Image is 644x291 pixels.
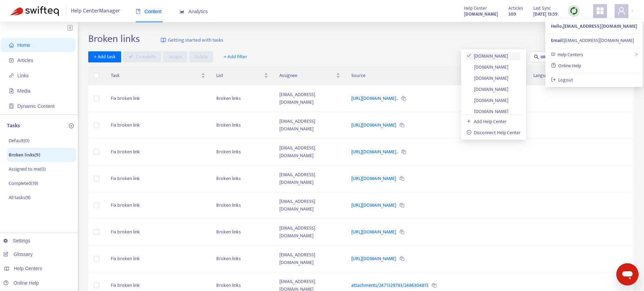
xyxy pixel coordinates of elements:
span: plus-circle [69,123,74,128]
th: Assignee [274,66,345,85]
a: [DOMAIN_NAME] [466,108,509,115]
a: Online Help [551,62,581,70]
p: Broken links ( 9 ) [9,151,40,159]
span: List [216,72,263,79]
span: appstore [596,7,604,15]
td: [EMAIL_ADDRESS][DOMAIN_NAME] [274,165,345,192]
span: Last Sync [533,5,551,12]
span: Articles [17,58,33,63]
span: right [634,52,638,57]
a: Glossary [3,251,33,257]
th: Source [346,66,480,85]
span: Task [111,72,200,79]
td: [EMAIL_ADDRESS][DOMAIN_NAME] [274,219,345,246]
span: Help Center [464,5,487,12]
h2: Broken links [88,33,140,45]
td: Broken links [211,165,274,192]
td: Fix broken link [105,246,211,272]
a: [URL][DOMAIN_NAME].. [351,148,399,156]
a: Add Help Center [466,118,507,126]
span: Help Center Manager [71,5,120,18]
td: Broken links [211,246,274,272]
td: Fix broken link [105,219,211,246]
a: Getting started with tasks [161,33,223,48]
td: Fix broken link [105,112,211,139]
a: [URL][DOMAIN_NAME].. [351,94,399,102]
td: [EMAIL_ADDRESS][DOMAIN_NAME] [274,139,345,165]
img: sync.dc5367851b00ba804db3.png [570,7,578,15]
td: Fix broken link [105,165,211,192]
span: Help Centers [14,266,42,271]
p: Assigned to me ( 0 ) [9,165,46,173]
td: Broken links [211,192,274,219]
span: user [617,7,626,15]
span: container [9,104,14,109]
a: attachments/2471329793/2486304815 [351,281,429,289]
strong: Email: [551,36,564,44]
td: [EMAIL_ADDRESS][DOMAIN_NAME] [274,192,345,219]
span: search [534,54,539,59]
span: + Add task [94,53,116,61]
td: Fix broken link [105,85,211,112]
td: Fix broken link [105,139,211,165]
a: [URL][DOMAIN_NAME] [351,174,397,182]
td: [EMAIL_ADDRESS][DOMAIN_NAME] [274,112,345,139]
span: Dynamic Content [17,103,54,109]
a: Disconnect Help Center [466,129,521,137]
strong: [DATE] 15:59 [533,10,557,18]
span: Media [17,88,30,94]
button: + Add filter [218,51,253,62]
td: [EMAIL_ADDRESS][DOMAIN_NAME] [274,246,345,272]
button: Delete [189,51,213,62]
span: + Add filter [224,53,247,61]
p: Completed ( 19 ) [9,180,38,187]
p: Default ( 0 ) [9,137,29,144]
strong: Hello, [EMAIL_ADDRESS][DOMAIN_NAME] [551,22,637,30]
a: [DOMAIN_NAME] [466,74,509,82]
span: Analytics [180,9,208,14]
td: Broken links [211,139,274,165]
button: Assign [163,51,187,62]
th: Language [528,66,584,85]
span: Links [17,73,29,78]
span: book [136,9,140,14]
a: Online Help [3,280,39,286]
span: Source [351,72,469,79]
span: area-chart [180,9,184,14]
span: Articles [508,5,523,12]
a: [URL][DOMAIN_NAME] [351,201,397,209]
td: [EMAIL_ADDRESS][DOMAIN_NAME] [274,85,345,112]
a: [DOMAIN_NAME] [466,85,509,93]
a: Settings [3,238,30,243]
span: Getting started with tasks [168,36,223,44]
button: + Add task [88,51,121,62]
a: Logout [551,76,573,84]
td: Broken links [211,112,274,139]
td: Broken links [211,219,274,246]
a: [URL][DOMAIN_NAME] [351,121,397,129]
a: [URL][DOMAIN_NAME] [351,228,397,236]
img: Swifteq [10,6,59,16]
span: home [9,43,14,48]
td: Broken links [211,85,274,112]
span: Language [533,72,573,79]
span: account-book [9,58,14,63]
div: [EMAIL_ADDRESS][DOMAIN_NAME] [551,37,637,44]
span: Assignee [279,72,334,79]
span: file-image [9,88,14,93]
td: Fix broken link [105,192,211,219]
button: Complete [123,51,161,62]
a: [DOMAIN_NAME] [466,52,508,60]
p: All tasks ( 9 ) [9,194,30,201]
iframe: Button to launch messaging window [616,263,638,285]
a: [URL][DOMAIN_NAME] [351,255,397,263]
a: [DOMAIN_NAME] [466,63,509,71]
span: link [9,73,14,78]
a: [DOMAIN_NAME] [466,96,509,104]
img: image-link [161,37,166,43]
span: Content [136,9,162,14]
a: [DOMAIN_NAME] [464,10,498,18]
strong: 309 [508,10,516,18]
p: Tasks [7,122,20,130]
